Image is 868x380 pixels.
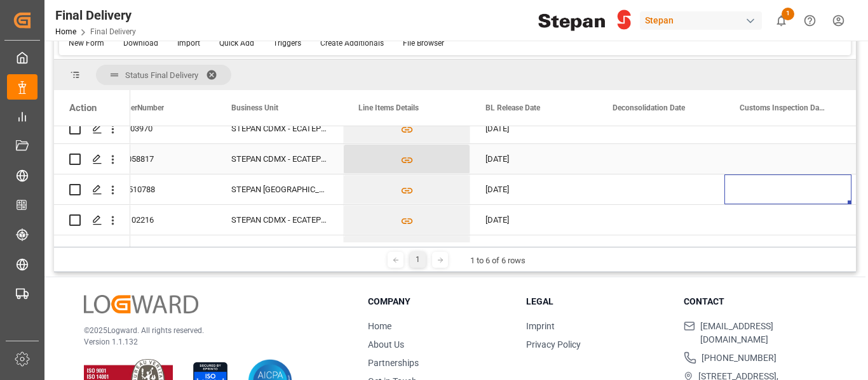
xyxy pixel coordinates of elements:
[54,235,130,266] div: Press SPACE to select this row.
[470,144,597,174] div: [DATE]
[740,103,825,112] span: Customs Inspection Date
[273,37,301,49] div: Triggers
[54,144,130,174] div: Press SPACE to select this row.
[485,103,540,112] span: BL Release Date
[69,102,97,114] div: Action
[470,174,597,204] div: [DATE]
[526,339,581,350] a: Privacy Policy
[55,27,76,36] a: Home
[177,37,200,49] div: Import
[231,103,278,112] span: Business Unit
[358,103,419,112] span: Line Items Details
[470,254,526,267] div: 1 to 6 of 6 rows
[796,6,824,35] button: Help Center
[684,295,826,308] h3: Contact
[700,320,826,346] span: [EMAIL_ADDRESS][DOMAIN_NAME]
[216,174,343,204] div: STEPAN [GEOGRAPHIC_DATA] - [PERSON_NAME]
[368,339,404,350] a: About Us
[526,295,668,308] h3: Legal
[216,144,343,174] div: STEPAN CDMX - ECATEPEC
[368,295,510,308] h3: Company
[84,325,336,336] p: © 2025 Logward. All rights reserved.
[368,358,419,368] a: Partnerships
[219,37,254,49] div: Quick Add
[89,205,216,235] div: RLTU2102216
[84,295,198,313] img: Logward Logo
[123,37,158,49] div: Download
[216,205,343,235] div: STEPAN CDMX - ECATEPEC
[403,37,444,49] div: File Browser
[216,235,343,265] div: STEPAN CDMX - ECATEPEC
[54,205,130,235] div: Press SPACE to select this row.
[89,114,216,143] div: TIFU1003970
[89,144,216,174] div: RLTU3058817
[54,114,130,144] div: Press SPACE to select this row.
[69,37,104,49] div: New Form
[640,8,767,32] button: Stepan
[470,205,597,235] div: [DATE]
[84,336,336,348] p: Version 1.1.132
[640,11,762,30] div: Stepan
[526,321,555,331] a: Imprint
[216,114,343,143] div: STEPAN CDMX - ECATEPEC
[368,321,391,331] a: Home
[613,103,685,112] span: Deconsolidation Date
[470,114,597,143] div: [DATE]
[470,235,597,265] div: [DATE]
[782,8,794,20] span: 1
[538,10,631,32] img: Stepan_Company_logo.svg.png_1713531530.png
[767,6,796,35] button: show 1 new notifications
[89,235,216,265] div: LEGU1227455
[125,70,198,80] span: Status Final Delivery
[55,6,136,25] div: Final Delivery
[54,174,130,205] div: Press SPACE to select this row.
[702,351,776,365] span: [PHONE_NUMBER]
[410,252,426,268] div: 1
[320,37,384,49] div: Create Additionals
[89,174,216,204] div: ALCU0510788
[104,103,164,112] span: ContainerNumber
